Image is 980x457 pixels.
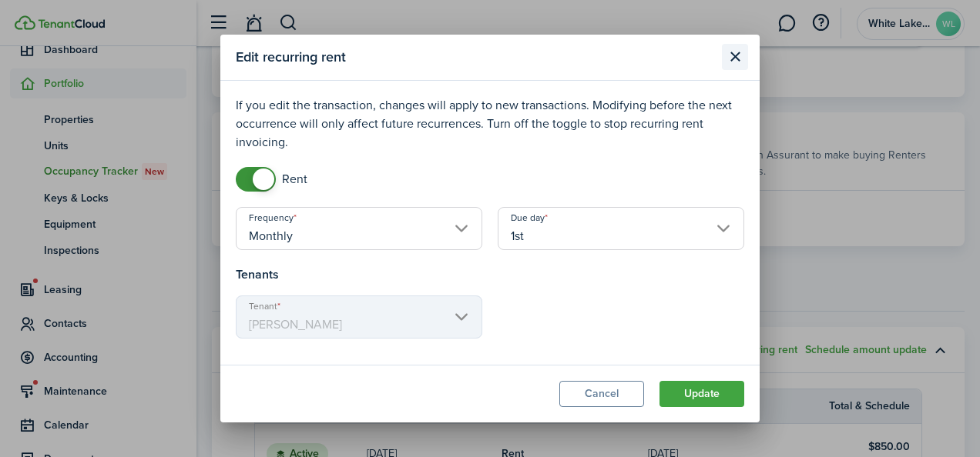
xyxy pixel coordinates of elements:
[236,265,744,284] h4: Tenants
[559,381,644,407] button: Cancel
[722,44,748,70] button: Close modal
[659,381,744,407] button: Update
[236,42,718,72] modal-title: Edit recurring rent
[236,96,744,152] p: If you edit the transaction, changes will apply to new transactions. Modifying before the next oc...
